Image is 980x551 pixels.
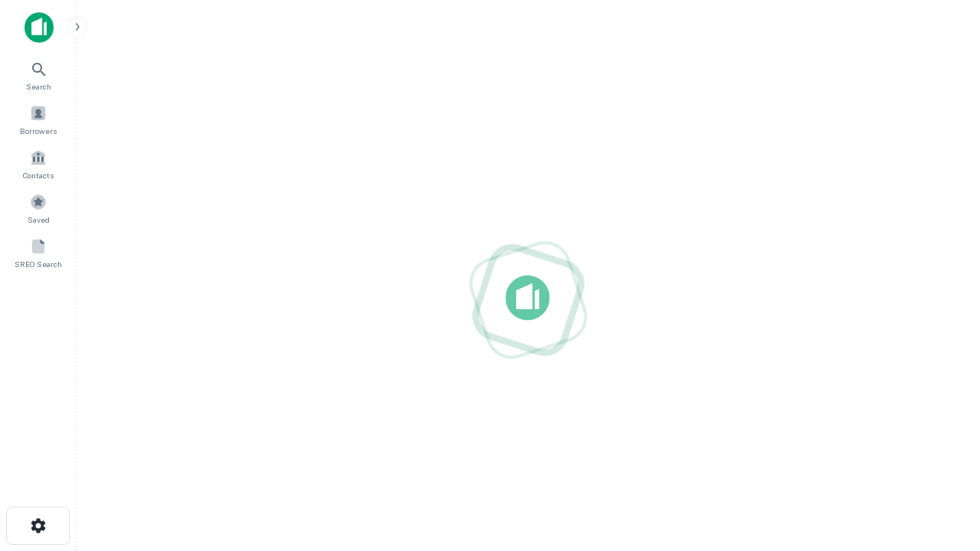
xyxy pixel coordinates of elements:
a: Contacts [5,143,72,184]
span: SREO Search [15,258,62,270]
iframe: Chat Widget [903,429,980,502]
a: SREO Search [5,232,72,273]
a: Borrowers [5,99,72,140]
a: Search [5,54,72,96]
img: capitalize-icon.png [24,12,54,43]
span: Borrowers [20,125,57,137]
span: Contacts [23,169,54,181]
span: Saved [28,214,50,226]
span: Search [26,80,51,93]
a: Saved [5,187,72,229]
